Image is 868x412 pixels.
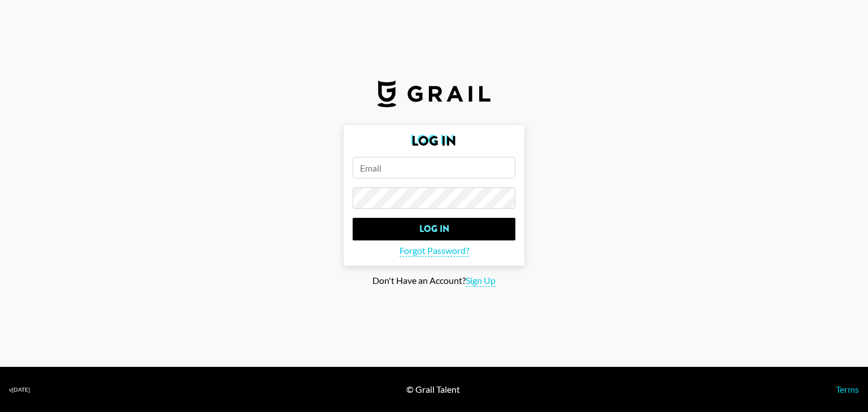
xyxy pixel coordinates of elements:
span: Forgot Password? [400,245,469,257]
input: Log In [353,218,515,240]
img: Grail Talent Logo [377,80,491,107]
span: Sign Up [466,275,496,287]
div: v [DATE] [9,386,30,393]
a: Terms [836,384,859,395]
div: Don't Have an Account? [9,275,859,287]
h2: Log In [353,134,515,148]
input: Email [353,157,515,178]
div: © Grail Talent [406,384,460,395]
